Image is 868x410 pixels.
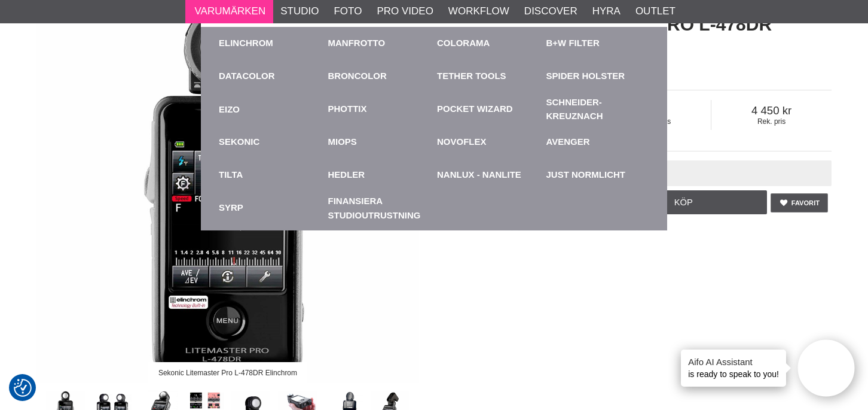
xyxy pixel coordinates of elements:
[328,135,357,149] a: Miops
[437,37,490,50] a: Colorama
[334,4,362,19] a: Foto
[328,102,367,116] a: Phottix
[546,135,590,149] a: Avenger
[14,377,32,399] button: Samtyckesinställningar
[448,4,509,19] a: Workflow
[219,69,275,83] a: Datacolor
[219,168,243,182] a: TILTA
[635,4,676,19] a: Outlet
[592,4,621,19] a: Hyra
[328,37,386,50] a: Manfrotto
[546,168,626,182] a: Just Normlicht
[219,201,243,215] a: Syrp
[148,362,307,383] div: Sekonic Litemaster Pro L-478DR Elinchrom
[14,379,32,397] img: Revisit consent button
[219,135,259,149] a: Sekonic
[600,190,768,214] a: Köp
[219,37,273,50] a: Elinchrom
[437,102,513,116] a: Pocket Wizard
[437,69,506,83] a: Tether Tools
[328,192,432,224] a: Finansiera Studioutrustning
[546,96,650,123] a: Schneider-Kreuznach
[328,69,387,83] a: Broncolor
[437,135,487,149] a: Novoflex
[711,117,832,126] span: Rek. pris
[546,69,625,83] a: Spider Holster
[219,93,322,126] a: EIZO
[195,4,266,19] a: Varumärken
[711,104,832,117] span: 4 450
[524,4,577,19] a: Discover
[681,350,786,387] div: is ready to speak to you!
[546,37,600,50] a: B+W Filter
[437,168,521,182] a: Nanlux - Nanlite
[771,193,827,212] a: Favorit
[688,356,779,368] h4: Aifo AI Assistant
[328,168,365,182] a: Hedler
[280,4,319,19] a: Studio
[377,4,433,19] a: Pro Video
